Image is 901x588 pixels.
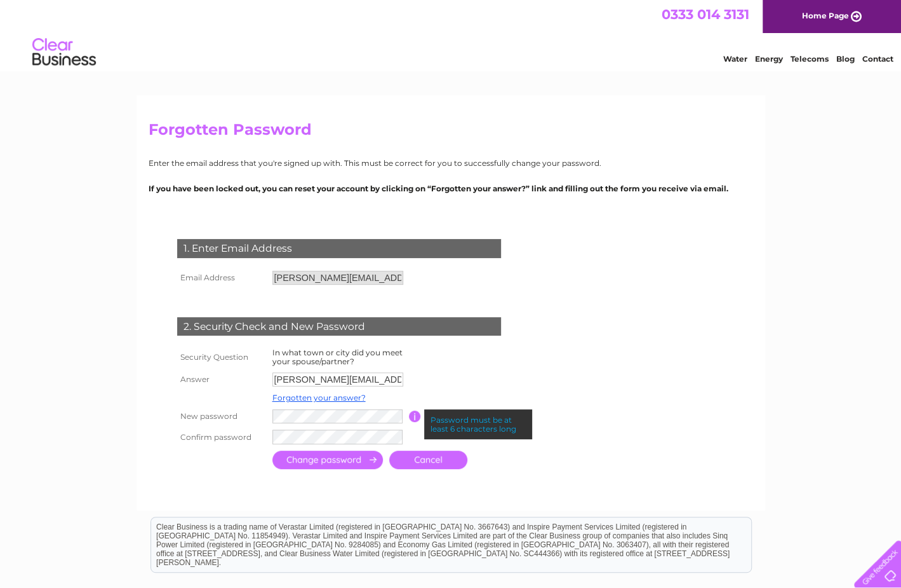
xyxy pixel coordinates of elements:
[272,348,403,366] label: In what town or city did you meet your spouse/partner?
[177,317,501,336] div: 2. Security Check and New Password
[149,182,753,195] p: If you have been locked out, you can reset your account by clicking on “Forgotten your answer?” l...
[174,268,269,288] th: Email Address
[424,409,532,440] div: Password must be at least 6 characters long
[32,33,97,72] img: logo.png
[149,157,753,169] p: Enter the email address that you're signed up with. This must be correct for you to successfully ...
[389,451,467,469] a: Cancel
[174,345,269,369] th: Security Question
[272,451,383,469] input: Submit
[662,6,749,22] a: 0333 014 3131
[177,239,501,258] div: 1. Enter Email Address
[149,121,753,145] h2: Forgotten Password
[151,7,751,62] div: Clear Business is a trading name of Verastar Limited (registered in [GEOGRAPHIC_DATA] No. 3667643...
[755,54,783,64] a: Energy
[862,54,893,64] a: Contact
[174,406,269,427] th: New password
[791,54,829,64] a: Telecoms
[272,393,366,402] a: Forgotten your answer?
[409,411,421,422] input: Information
[174,369,269,390] th: Answer
[836,54,855,64] a: Blog
[723,54,747,64] a: Water
[174,427,269,448] th: Confirm password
